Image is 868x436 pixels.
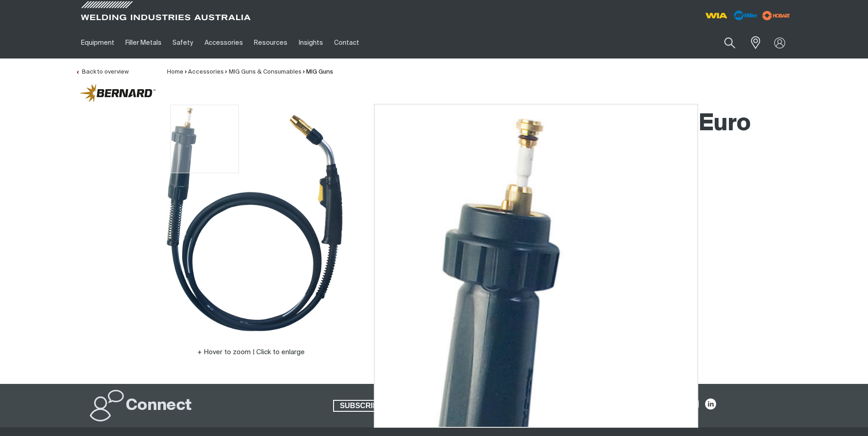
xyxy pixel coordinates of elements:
[458,185,526,200] span: WHERE TO BUY
[306,69,333,75] a: MIG Guns
[75,69,129,75] a: Back to overview of MIG Guns
[167,69,183,75] a: Home
[333,400,438,412] a: SUBSCRIBE TO UPDATES
[447,400,530,412] a: SALES & SUPPORT
[442,156,479,167] span: Item No.
[448,400,529,412] span: SALES & SUPPORT
[334,400,437,412] span: SUBSCRIBE TO UPDATES
[199,27,248,58] a: Accessories
[192,347,310,358] button: Hover to zoom | Click to enlarge
[442,109,793,139] h1: 390 A MIG Gun - 4.6m, Euro
[702,32,745,53] input: Product name or item number...
[714,32,745,53] button: Search products
[760,9,793,22] img: miller
[329,27,365,58] a: Contact
[248,27,293,58] a: Resources
[188,69,224,75] a: Accessories
[293,27,328,58] a: Insights
[229,69,302,75] a: MIG Guns & Consumables
[480,158,539,165] span: BEQ3015AB8CEC
[442,222,486,228] span: Rating: {0}
[167,27,199,58] a: Safety
[442,184,527,201] a: WHERE TO BUY
[75,27,120,58] a: Equipment
[167,68,333,77] nav: Breadcrumb
[137,105,366,333] img: 390 A MIG Gun - 4.6m, Euro
[75,27,614,58] nav: Main
[126,396,192,416] h2: Connect
[120,27,167,58] a: Filler Metals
